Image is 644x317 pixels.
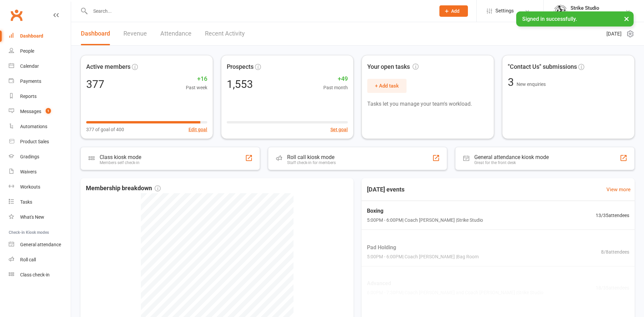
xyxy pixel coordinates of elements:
[20,272,50,277] div: Class check-in
[508,76,517,89] span: 3
[451,8,460,14] span: Add
[517,82,546,87] span: New enquiries
[9,74,71,89] a: Payments
[439,5,468,17] button: Add
[362,183,410,196] h3: [DATE] events
[100,154,141,160] div: Class kiosk mode
[601,248,629,256] span: 8 / 8 attendees
[20,124,47,129] div: Automations
[20,154,39,159] div: Gradings
[227,62,254,72] span: Prospects
[160,22,192,45] a: Attendance
[9,267,71,282] a: Class kiosk mode
[20,242,61,247] div: General attendance
[596,284,629,292] span: 18 / 35 attendees
[522,16,577,22] span: Signed in successfully.
[495,3,514,18] span: Settings
[474,154,549,160] div: General attendance kiosk mode
[20,33,43,39] div: Dashboard
[9,195,71,210] a: Tasks
[20,78,41,84] div: Payments
[86,62,130,72] span: Active members
[20,139,49,144] div: Product Sales
[367,289,543,297] span: 6:00PM - 7:30PM | Coach [PERSON_NAME] and Coach [PERSON_NAME] | Strike Studio
[20,169,37,174] div: Waivers
[571,5,599,11] div: Strike Studio
[9,237,71,252] a: General attendance kiosk mode
[189,126,207,133] button: Edit goal
[88,6,431,16] input: Search...
[330,126,348,133] button: Set goal
[596,212,629,219] span: 13 / 35 attendees
[20,48,34,54] div: People
[9,89,71,104] a: Reports
[9,104,71,119] a: Messages 1
[123,22,147,45] a: Revenue
[9,149,71,164] a: Gradings
[186,74,207,84] span: +16
[227,79,253,90] div: 1,553
[186,84,207,91] span: Past week
[20,214,44,220] div: What's New
[81,22,110,45] a: Dashboard
[367,79,407,93] button: + Add task
[367,279,543,288] span: Advanced
[20,109,41,114] div: Messages
[571,11,599,17] div: Strike Studio
[323,74,348,84] span: +49
[9,44,71,59] a: People
[287,160,336,165] div: Staff check-in for members
[9,29,71,44] a: Dashboard
[20,94,37,99] div: Reports
[367,207,483,215] span: Boxing
[9,134,71,149] a: Product Sales
[606,30,622,38] span: [DATE]
[9,59,71,74] a: Calendar
[323,84,348,91] span: Past month
[367,243,479,252] span: Pad Holding
[9,119,71,134] a: Automations
[9,210,71,225] a: What's New
[9,252,71,267] a: Roll call
[20,257,36,262] div: Roll call
[621,11,633,26] button: ×
[474,160,549,165] div: Great for the front desk
[20,199,32,205] div: Tasks
[9,164,71,179] a: Waivers
[8,7,25,23] a: Clubworx
[606,186,631,194] a: View more
[554,4,567,18] img: thumb_image1723780799.png
[367,100,488,108] p: Tasks let you manage your team's workload.
[86,183,161,193] span: Membership breakdown
[367,253,479,260] span: 5:00PM - 6:00PM | Coach [PERSON_NAME] | Bag Room
[205,22,245,45] a: Recent Activity
[86,79,104,90] div: 377
[86,126,124,133] span: 377 of goal of 400
[20,63,39,69] div: Calendar
[287,154,336,160] div: Roll call kiosk mode
[367,62,419,72] span: Your open tasks
[508,62,577,72] span: "Contact Us" submissions
[100,160,141,165] div: Members self check-in
[367,217,483,224] span: 5:00PM - 6:00PM | Coach [PERSON_NAME] | Strike Studio
[20,184,40,190] div: Workouts
[9,179,71,195] a: Workouts
[46,108,51,114] span: 1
